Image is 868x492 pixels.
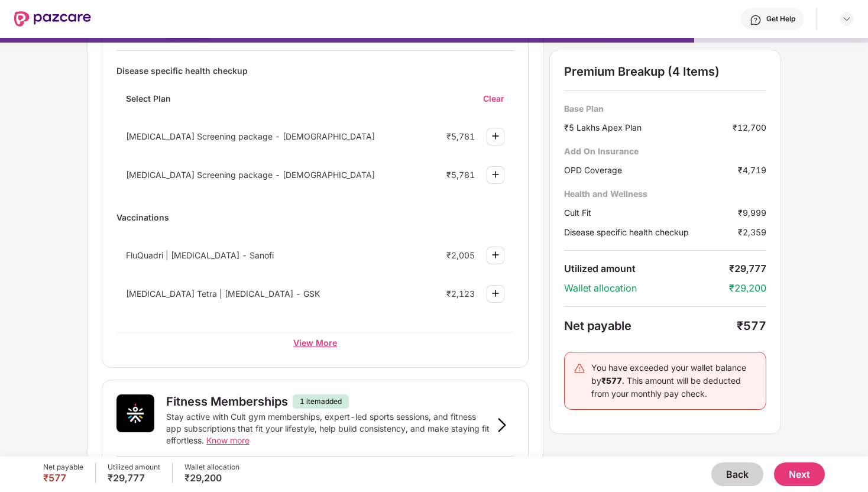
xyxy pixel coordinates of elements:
[116,394,154,432] img: Fitness Memberships
[574,362,585,374] img: svg+xml;base64,PHN2ZyB4bWxucz0iaHR0cDovL3d3dy53My5vcmcvMjAwMC9zdmciIHdpZHRoPSIyNCIgaGVpZ2h0PSIyNC...
[488,167,503,182] img: svg+xml;base64,PHN2ZyBpZD0iUGx1cy0zMngzMiIgeG1sbnM9Imh0dHA6Ly93d3cudzMub3JnLzIwMDAvc3ZnIiB3aWR0aD...
[564,145,766,157] div: Add On Insurance
[488,248,503,262] img: svg+xml;base64,PHN2ZyBpZD0iUGx1cy0zMngzMiIgeG1sbnM9Imh0dHA6Ly93d3cudzMub3JnLzIwMDAvc3ZnIiB3aWR0aD...
[729,263,766,275] div: ₹29,777
[483,93,514,104] div: Clear
[43,472,83,484] div: ₹577
[166,394,288,409] div: Fitness Memberships
[184,462,239,472] div: Wallet allocation
[750,14,762,26] img: svg+xml;base64,PHN2ZyBpZD0iSGVscC0zMngzMiIgeG1sbnM9Imh0dHA6Ly93d3cudzMub3JnLzIwMDAvc3ZnIiB3aWR0aD...
[766,14,795,24] div: Get Help
[126,131,375,141] span: [MEDICAL_DATA] Screening package - [DEMOGRAPHIC_DATA]
[126,250,274,260] span: FluQuadri | [MEDICAL_DATA] - Sanofi
[108,462,160,472] div: Utilized amount
[446,170,475,180] div: ₹5,781
[711,462,763,486] button: Back
[564,103,766,114] div: Base Plan
[14,11,91,27] img: New Pazcare Logo
[43,462,83,472] div: Net payable
[738,226,766,238] div: ₹2,359
[488,286,503,300] img: svg+xml;base64,PHN2ZyBpZD0iUGx1cy0zMngzMiIgeG1sbnM9Imh0dHA6Ly93d3cudzMub3JnLzIwMDAvc3ZnIiB3aWR0aD...
[564,64,766,79] div: Premium Breakup (4 Items)
[206,435,250,445] span: Know more
[564,282,729,294] div: Wallet allocation
[108,472,160,484] div: ₹29,777
[564,188,766,199] div: Health and Wellness
[738,164,766,176] div: ₹4,719
[116,332,514,353] div: View More
[738,206,766,219] div: ₹9,999
[733,121,766,134] div: ₹12,700
[842,14,851,24] img: svg+xml;base64,PHN2ZyBpZD0iRHJvcGRvd24tMzJ4MzIiIHhtbG5zPSJodHRwOi8vd3d3LnczLm9yZy8yMDAwL3N2ZyIgd2...
[126,170,375,180] span: [MEDICAL_DATA] Screening package - [DEMOGRAPHIC_DATA]
[564,164,738,176] div: OPD Coverage
[601,376,622,386] b: ₹577
[737,319,766,333] div: ₹577
[184,472,239,484] div: ₹29,200
[293,394,349,409] div: 1 item added
[564,206,738,219] div: Cult Fit
[116,93,180,114] div: Select Plan
[729,282,766,294] div: ₹29,200
[591,361,757,400] div: You have exceeded your wallet balance by . This amount will be deducted from your monthly pay check.
[495,418,509,432] img: svg+xml;base64,PHN2ZyB3aWR0aD0iOSIgaGVpZ2h0PSIxNiIgdmlld0JveD0iMCAwIDkgMTYiIGZpbGw9Im5vbmUiIHhtbG...
[446,131,475,141] div: ₹5,781
[116,207,514,228] div: Vaccinations
[564,226,738,238] div: Disease specific health checkup
[488,129,503,143] img: svg+xml;base64,PHN2ZyBpZD0iUGx1cy0zMngzMiIgeG1sbnM9Imh0dHA6Ly93d3cudzMub3JnLzIwMDAvc3ZnIiB3aWR0aD...
[126,289,320,299] span: [MEDICAL_DATA] Tetra | [MEDICAL_DATA] - GSK
[446,289,475,299] div: ₹2,123
[564,121,733,134] div: ₹5 Lakhs Apex Plan
[564,263,729,275] div: Utilized amount
[446,250,475,260] div: ₹2,005
[564,319,737,333] div: Net payable
[166,411,490,446] div: Stay active with Cult gym memberships, expert-led sports sessions, and fitness app subscriptions ...
[774,462,825,486] button: Next
[116,60,514,81] div: Disease specific health checkup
